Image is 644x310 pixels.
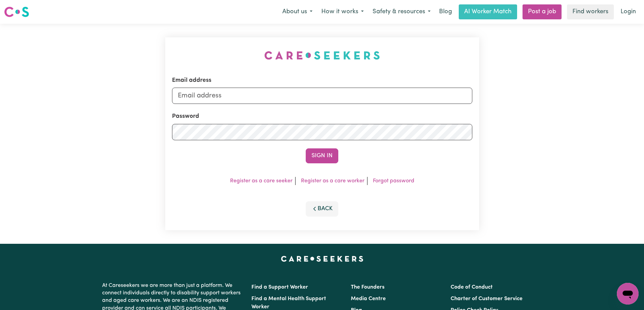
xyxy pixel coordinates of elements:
a: Login [617,4,640,19]
button: About us [278,5,317,19]
a: The Founders [351,285,384,290]
button: Safety & resources [368,5,435,19]
a: Charter of Customer Service [451,296,523,302]
a: Find workers [567,4,614,19]
iframe: Button to launch messaging window [617,283,639,305]
button: Sign In [306,148,338,163]
input: Email address [172,88,472,104]
a: Careseekers logo [4,4,29,20]
a: Find a Mental Health Support Worker [251,296,326,310]
a: Careseekers home page [281,256,363,261]
a: AI Worker Match [459,4,517,19]
img: Careseekers logo [4,6,29,18]
label: Password [172,112,199,121]
button: Back [306,201,338,216]
a: Code of Conduct [451,285,493,290]
a: Media Centre [351,296,386,302]
a: Register as a care seeker [230,178,292,184]
label: Email address [172,76,211,85]
a: Post a job [523,4,562,19]
a: Find a Support Worker [251,285,308,290]
a: Blog [435,4,456,19]
a: Forgot password [373,178,414,184]
button: How it works [317,5,368,19]
a: Register as a care worker [301,178,364,184]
